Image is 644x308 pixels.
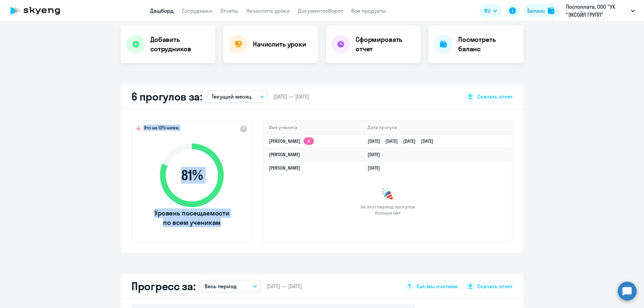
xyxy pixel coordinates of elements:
button: RU [480,4,502,17]
h2: 6 прогулов за: [131,90,202,103]
button: Текущий месяц [208,90,268,103]
th: Имя ученика [264,121,362,134]
span: За этот период прогулов больше нет [360,204,416,216]
a: [PERSON_NAME]4 [269,138,314,144]
h2: Прогресс за: [131,280,195,293]
app-skyeng-badge: 4 [304,137,314,145]
a: [DATE] [368,165,385,171]
img: balance [548,7,554,14]
img: congrats [381,188,394,201]
div: Баланс [527,7,545,15]
span: Уровень посещаемости по всем ученикам [153,208,230,227]
h4: Сформировать отчет [356,35,415,54]
span: [DATE] — [DATE] [273,93,309,100]
span: Скачать отчет [477,283,513,290]
a: [PERSON_NAME] [269,165,300,171]
a: Все продукты [351,7,386,14]
p: Постоплата, ООО "УК "ЭКСОЙЛ ГРУПП" [566,3,628,19]
span: 81 % [153,167,230,183]
a: Сотрудники [182,7,212,14]
span: Как мы считаем [417,283,458,290]
a: [DATE][DATE][DATE][DATE] [368,138,439,144]
h4: Посмотреть баланс [458,35,518,54]
span: [DATE] — [DATE] [266,283,302,290]
th: Дата прогула [362,121,512,134]
button: Весь период [201,280,261,293]
span: Скачать отчет [477,93,513,100]
h4: Добавить сотрудников [150,35,210,54]
button: Постоплата, ООО "УК "ЭКСОЙЛ ГРУПП" [562,3,638,19]
span: RU [484,7,490,15]
a: Дашборд [150,7,174,14]
button: Балансbalance [523,4,558,17]
a: [PERSON_NAME] [269,151,300,158]
a: [DATE] [368,151,385,158]
a: Начислить уроки [246,7,290,14]
p: Весь период [205,282,237,290]
a: Отчеты [220,7,238,14]
p: Текущий месяц [212,93,252,101]
h4: Начислить уроки [253,40,306,49]
span: Это на 13% ниже, [144,125,179,133]
a: Документооборот [298,7,343,14]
